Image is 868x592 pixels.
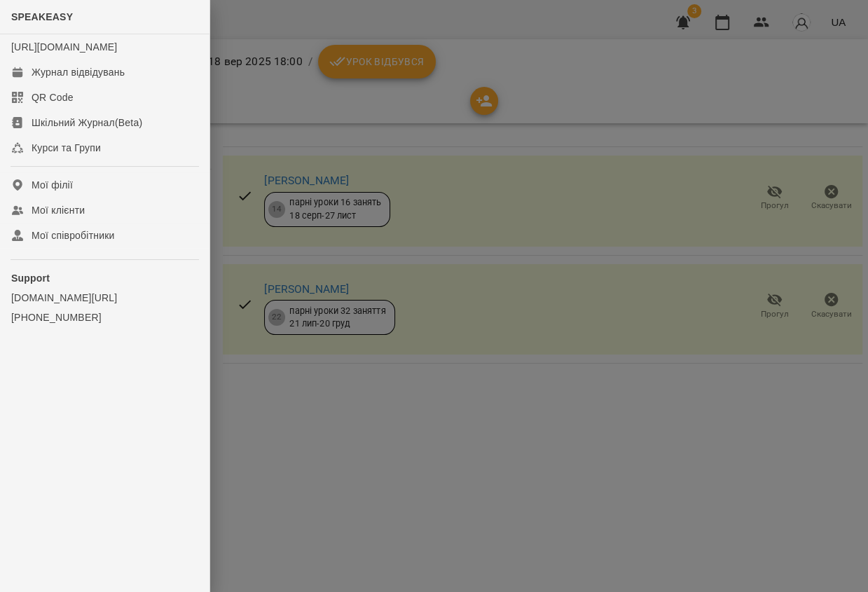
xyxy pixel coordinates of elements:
[11,41,117,53] a: [URL][DOMAIN_NAME]
[32,228,115,242] div: Мої співробітники
[32,116,142,130] div: Шкільний Журнал(Beta)
[11,271,198,285] p: Support
[32,178,73,192] div: Мої філії
[11,291,198,305] a: [DOMAIN_NAME][URL]
[11,11,73,22] span: SPEAKEASY
[32,65,125,79] div: Журнал відвідувань
[32,203,85,217] div: Мої клієнти
[32,141,101,155] div: Курси та Групи
[11,310,198,324] a: [PHONE_NUMBER]
[32,90,74,104] div: QR Code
